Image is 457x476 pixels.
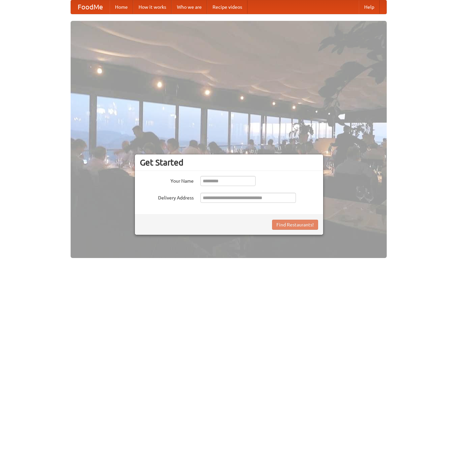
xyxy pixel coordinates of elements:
[71,0,110,14] a: FoodMe
[359,0,380,14] a: Help
[140,157,318,168] h3: Get Started
[140,176,194,184] label: Your Name
[133,0,172,14] a: How it works
[140,193,194,201] label: Delivery Address
[207,0,247,14] a: Recipe videos
[272,220,318,230] button: Find Restaurants!
[110,0,133,14] a: Home
[172,0,207,14] a: Who we are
